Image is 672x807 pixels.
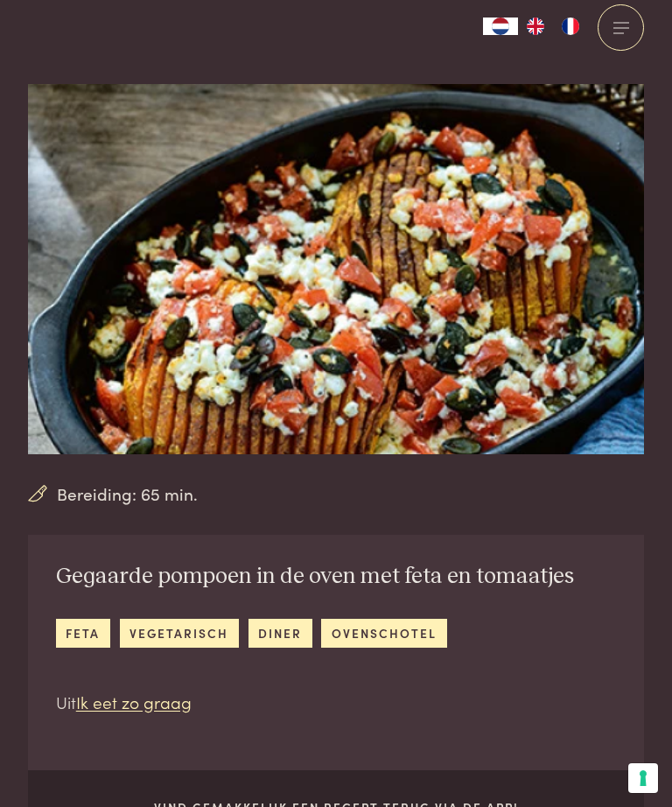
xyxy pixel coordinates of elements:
div: Language [483,18,518,35]
a: feta [56,619,110,648]
p: Uit [56,690,574,715]
span: Bereiding: 65 min. [57,481,198,507]
a: Ik eet zo graag [76,690,192,713]
a: diner [248,619,312,648]
a: NL [483,18,518,35]
button: Uw voorkeuren voor toestemming voor trackingtechnologieën [628,763,658,793]
a: vegetarisch [120,619,239,648]
aside: Language selected: Nederlands [483,18,588,35]
img: Gegaarde pompoen in de oven met feta en tomaatjes [28,84,644,454]
a: FR [553,18,588,35]
h2: Gegaarde pompoen in de oven met feta en tomaatjes [56,563,574,591]
ul: Language list [518,18,588,35]
a: EN [518,18,553,35]
a: ovenschotel [321,619,446,648]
